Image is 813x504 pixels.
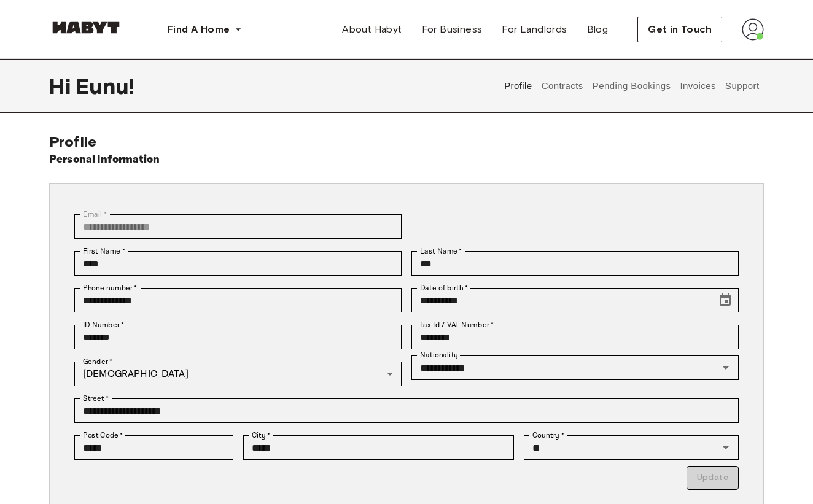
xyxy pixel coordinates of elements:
label: Nationality [420,350,458,360]
span: Eunu ! [76,73,134,99]
label: City [252,430,271,441]
label: Gender [83,356,112,367]
a: For Business [412,17,492,42]
span: Blog [587,22,609,37]
span: About Habyt [342,22,402,37]
button: Open [717,439,734,456]
label: Post Code [83,430,123,441]
span: Get in Touch [648,22,712,37]
button: Pending Bookings [591,59,672,113]
button: Profile [503,59,534,113]
span: For Landlords [502,22,567,37]
img: Habyt [49,21,123,34]
label: Street [83,393,109,404]
button: Find A Home [157,17,252,42]
span: Hi [49,73,76,99]
label: Tax Id / VAT Number [420,319,494,330]
img: avatar [742,18,764,41]
button: Open [717,359,734,376]
button: Contracts [540,59,585,113]
div: [DEMOGRAPHIC_DATA] [74,362,402,386]
label: Country [532,430,564,441]
button: Choose date, selected date is Oct 29, 2001 [713,288,737,312]
label: Phone number [83,282,138,293]
span: Profile [49,133,96,150]
span: Find A Home [167,22,230,37]
span: For Business [422,22,483,37]
a: About Habyt [332,17,411,42]
a: For Landlords [492,17,577,42]
label: ID Number [83,319,124,330]
div: user profile tabs [500,59,764,113]
div: You can't change your email address at the moment. Please reach out to customer support in case y... [74,214,402,239]
label: Email [83,209,107,220]
a: Blog [577,17,618,42]
button: Support [723,59,761,113]
button: Invoices [679,59,717,113]
h6: Personal Information [49,151,160,168]
label: Date of birth [420,282,468,293]
label: Last Name [420,246,462,257]
label: First Name [83,246,125,257]
button: Get in Touch [637,17,722,42]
